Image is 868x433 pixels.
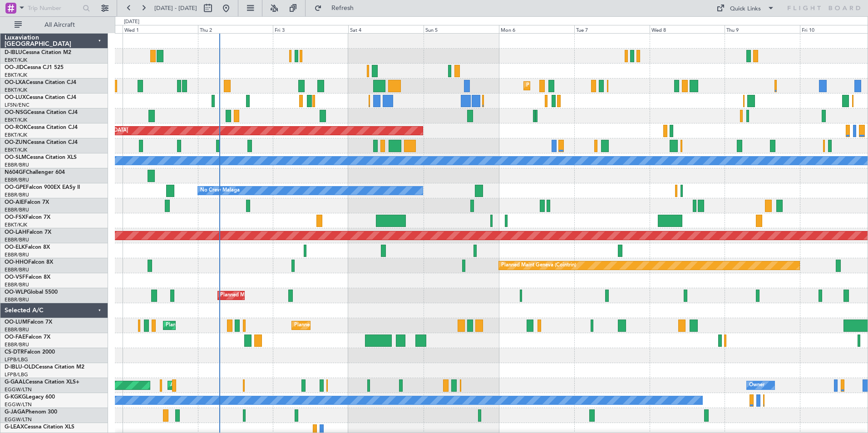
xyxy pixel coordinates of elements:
a: EBBR/BRU [5,162,29,168]
span: D-IBLU [5,50,22,55]
a: OO-SLMCessna Citation XLS [5,155,77,160]
span: OO-LXA [5,80,26,85]
div: Thu 9 [725,25,800,33]
a: OO-LAHFalcon 7X [5,230,51,235]
span: G-GAAL [5,379,25,385]
span: G-JAGA [5,409,25,415]
a: EBBR/BRU [5,266,29,273]
a: LFSN/ENC [5,102,30,108]
a: EBKT/KJK [5,132,27,138]
span: OO-NSG [5,110,27,115]
span: All Aircraft [24,22,96,28]
span: OO-ELK [5,245,25,250]
div: AOG Maint Dusseldorf [170,379,223,392]
a: LFPB/LBG [5,371,28,378]
div: Planned Maint Geneva (Cointrin) [501,259,576,272]
div: Planned Maint [GEOGRAPHIC_DATA] ([GEOGRAPHIC_DATA] National) [294,319,459,332]
a: EBBR/BRU [5,296,29,303]
a: OO-NSGCessna Citation CJ4 [5,110,78,115]
a: OO-ROKCessna Citation CJ4 [5,125,78,130]
a: OO-LUMFalcon 7X [5,320,52,325]
div: Planned Maint Kortrijk-[GEOGRAPHIC_DATA] [526,79,632,93]
a: D-IBLU-OLDCessna Citation M2 [5,364,84,370]
a: OO-FAEFalcon 7X [5,335,50,340]
a: EGGW/LTN [5,416,32,423]
span: OO-LUX [5,95,26,100]
span: D-IBLU-OLD [5,364,35,370]
a: D-IBLUCessna Citation M2 [5,50,71,55]
span: OO-LAH [5,230,26,235]
a: EGGW/LTN [5,386,32,393]
input: Trip Number [28,1,80,15]
span: OO-FSX [5,215,25,220]
span: OO-SLM [5,155,26,160]
a: LFPB/LBG [5,356,28,363]
span: OO-AIE [5,200,24,205]
a: EBBR/BRU [5,207,29,213]
span: OO-FAE [5,335,25,340]
a: EGGW/LTN [5,401,32,408]
span: OO-WLP [5,290,27,295]
a: OO-ZUNCessna Citation CJ4 [5,140,78,145]
a: EBBR/BRU [5,326,29,333]
a: OO-WLPGlobal 5500 [5,290,58,295]
span: [DATE] - [DATE] [154,4,197,12]
a: EBKT/KJK [5,117,27,123]
a: OO-GPEFalcon 900EX EASy II [5,185,80,190]
a: N604GFChallenger 604 [5,170,65,175]
div: Sun 5 [424,25,499,33]
a: EBKT/KJK [5,147,27,153]
div: Wed 1 [123,25,198,33]
a: EBBR/BRU [5,177,29,183]
div: No Crew Malaga [200,184,240,197]
a: EBKT/KJK [5,221,27,228]
a: EBBR/BRU [5,341,29,348]
a: G-JAGAPhenom 300 [5,409,57,415]
a: OO-HHOFalcon 8X [5,260,53,265]
a: G-KGKGLegacy 600 [5,394,55,400]
a: EBBR/BRU [5,251,29,258]
span: OO-HHO [5,260,28,265]
a: G-LEAXCessna Citation XLS [5,424,74,430]
div: Sat 4 [348,25,424,33]
span: OO-LUM [5,320,27,325]
div: Tue 7 [574,25,650,33]
a: OO-LXACessna Citation CJ4 [5,80,76,85]
span: G-LEAX [5,424,24,430]
div: Planned Maint [GEOGRAPHIC_DATA] ([GEOGRAPHIC_DATA] National) [166,319,330,332]
div: Quick Links [730,5,761,14]
a: OO-LUXCessna Citation CJ4 [5,95,76,100]
a: EBBR/BRU [5,281,29,288]
span: OO-ROK [5,125,27,130]
a: OO-JIDCessna CJ1 525 [5,65,64,70]
span: G-KGKG [5,394,26,400]
button: Refresh [310,1,365,15]
a: OO-AIEFalcon 7X [5,200,49,205]
a: CS-DTRFalcon 2000 [5,349,55,355]
a: EBKT/KJK [5,57,27,64]
button: Quick Links [712,1,779,15]
a: EBBR/BRU [5,236,29,243]
span: OO-VSF [5,275,25,280]
span: CS-DTR [5,349,24,355]
div: Wed 8 [650,25,725,33]
a: EBKT/KJK [5,87,27,93]
a: G-GAALCessna Citation XLS+ [5,379,79,385]
a: EBBR/BRU [5,192,29,198]
a: OO-VSFFalcon 8X [5,275,50,280]
span: Refresh [324,5,362,11]
span: OO-JID [5,65,24,70]
div: Planned Maint Milan (Linate) [220,289,286,302]
a: OO-ELKFalcon 8X [5,245,50,250]
span: OO-GPE [5,185,26,190]
div: Thu 2 [198,25,273,33]
span: OO-ZUN [5,140,27,145]
a: OO-FSXFalcon 7X [5,215,50,220]
div: Fri 3 [273,25,348,33]
a: EBKT/KJK [5,72,27,79]
button: All Aircraft [10,18,99,32]
span: N604GF [5,170,26,175]
div: [DATE] [124,18,139,26]
div: Owner [749,379,764,392]
div: Mon 6 [499,25,574,33]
